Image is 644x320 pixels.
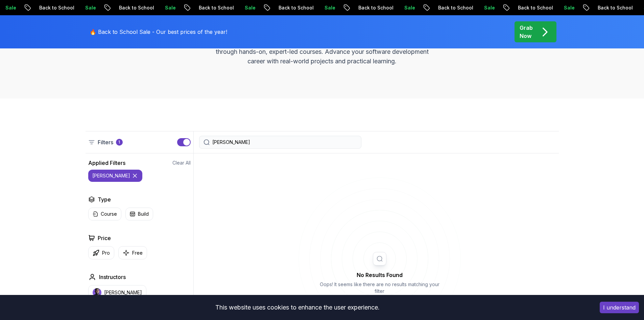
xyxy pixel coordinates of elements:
[98,138,113,146] p: Filters
[88,159,125,167] h2: Applied Filters
[172,159,191,166] button: Clear All
[102,250,110,256] p: Pro
[125,208,153,220] button: Build
[238,4,260,11] p: Sale
[88,285,146,300] button: instructor img[PERSON_NAME]
[212,139,357,146] input: Search Java, React, Spring boot ...
[33,4,79,11] p: Back to School
[88,170,142,182] button: [PERSON_NAME]
[138,211,149,217] p: Build
[93,288,101,297] img: instructor img
[192,4,238,11] p: Back to School
[118,140,120,145] p: 1
[557,4,579,11] p: Sale
[88,208,121,220] button: Course
[101,211,117,217] p: Course
[104,289,142,296] p: [PERSON_NAME]
[92,172,130,179] p: [PERSON_NAME]
[90,28,227,36] p: 🔥 Back to School Sale - Our best prices of the year!
[118,246,147,259] button: Free
[398,4,420,11] p: Sale
[209,38,436,66] p: Master in-demand skills like Java, Spring Boot, DevOps, React, and more through hands-on, expert-...
[600,302,639,313] button: Accept cookies
[132,250,143,256] p: Free
[511,4,557,11] p: Back to School
[99,273,126,281] h2: Instructors
[520,24,533,40] p: Grab Now
[159,4,180,11] p: Sale
[113,4,159,11] p: Back to School
[5,300,590,315] div: This website uses cookies to enhance the user experience.
[352,4,398,11] p: Back to School
[317,271,442,279] h2: No Results Found
[88,246,114,259] button: Pro
[478,4,499,11] p: Sale
[272,4,318,11] p: Back to School
[317,281,442,295] p: Oops! It seems like there are no results matching your filter
[98,234,111,242] h2: Price
[591,4,637,11] p: Back to School
[98,195,111,204] h2: Type
[432,4,478,11] p: Back to School
[318,4,340,11] p: Sale
[79,4,100,11] p: Sale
